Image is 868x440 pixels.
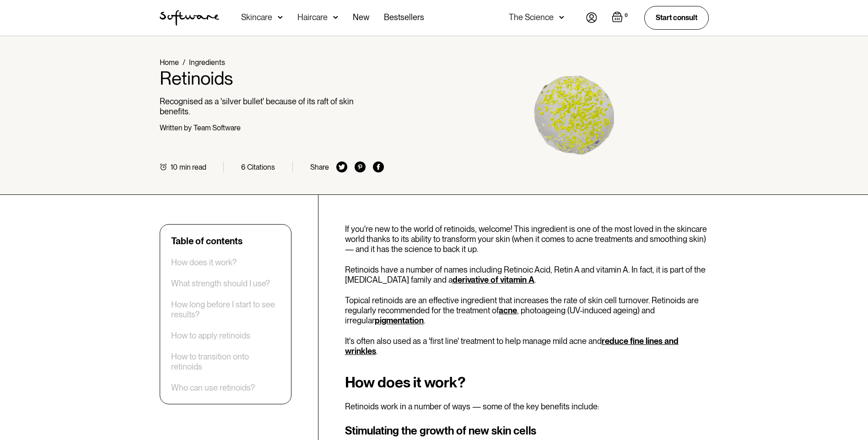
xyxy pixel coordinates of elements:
a: What strength should I use? [171,279,270,289]
div: Skincare [241,13,272,22]
img: arrow down [333,13,338,22]
a: acne [499,306,517,315]
p: Recognised as a 'silver bullet' because of its raft of skin benefits. [160,97,384,116]
a: reduce fine lines and wrinkles [345,336,679,356]
a: ‍How does it work? [171,258,237,268]
a: Ingredients [189,58,225,67]
a: How long before I start to see results? [171,300,280,319]
div: min read [179,163,206,172]
div: Share [310,163,329,172]
img: arrow down [278,13,283,22]
p: Retinoids have a number of names including Retinoic Acid, Retin A and vitamin A. In fact, it is p... [345,265,709,284]
a: Home [160,58,179,67]
img: facebook icon [373,161,384,172]
a: Open empty cart [612,11,630,24]
div: Table of contents [171,236,243,247]
div: 10 [171,163,178,172]
div: / [183,58,185,67]
div: Citations [247,163,275,172]
a: derivative of vitamin A [453,275,534,284]
div: The Science [509,13,554,22]
a: How to apply retinoids [171,331,250,341]
a: home [160,10,219,26]
strong: How does it work? [345,373,466,391]
a: Start consult [644,6,709,29]
div: Team Software [194,123,241,132]
img: Software Logo [160,10,219,26]
div: Haircare [297,13,328,22]
img: arrow down [559,13,564,22]
img: pinterest icon [355,161,366,172]
div: Written by [160,123,192,132]
p: It's often also used as a 'first line' treatment to help manage mild acne and . [345,336,709,356]
p: Topical retinoids are an effective ingredient that increases the rate of skin cell turnover. Reti... [345,295,709,325]
p: If you're new to the world of retinoids, welcome! This ingredient is one of the most loved in the... [345,224,709,254]
img: twitter icon [336,161,347,172]
div: 0 [623,11,630,20]
a: How to transition onto retinoids [171,352,280,371]
a: pigmentation [375,316,424,325]
h2: ‍ [345,374,709,391]
h3: Stimulating the growth of new skin cells [345,423,709,439]
p: Retinoids work in a number of ways — some of the key benefits include: [345,402,709,412]
div: 6 [241,163,245,172]
h1: Retinoids [160,67,384,89]
a: Who can use retinoids? [171,383,255,393]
